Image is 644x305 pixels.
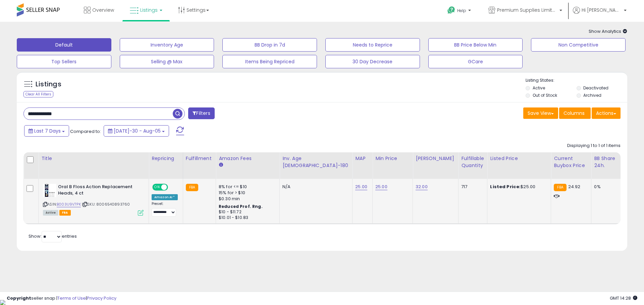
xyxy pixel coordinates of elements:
[533,85,545,91] label: Active
[7,295,116,302] div: seller snap | |
[222,55,317,68] button: Items Being Repriced
[428,38,523,52] button: BB Price Below Min
[43,184,56,197] img: 41+Qzp9ajxL._SL40_.jpg
[531,38,626,52] button: Non Competitive
[497,7,557,13] span: Premium Supplies Limited
[375,155,410,162] div: Min Price
[416,155,455,162] div: [PERSON_NAME]
[87,295,116,301] a: Privacy Policy
[582,7,622,13] span: Hi [PERSON_NAME]
[554,184,566,191] small: FBA
[153,184,161,190] span: ON
[222,38,317,52] button: BB Drop in 7d
[36,80,61,89] h5: Listings
[583,92,601,98] label: Archived
[152,194,178,200] div: Amazon AI *
[219,204,263,209] b: Reduced Prof. Rng.
[490,183,521,190] b: Listed Price:
[219,190,274,196] div: 15% for > $10
[355,183,367,190] a: 25.00
[533,92,557,98] label: Out of Stock
[219,162,223,168] small: Amazon Fees.
[167,184,178,190] span: OFF
[186,155,213,162] div: Fulfillment
[34,128,61,134] span: Last 7 Days
[282,155,350,169] div: Inv. Age [DEMOGRAPHIC_DATA]-180
[554,155,588,169] div: Current Buybox Price
[526,77,627,84] p: Listing States:
[186,184,198,191] small: FBA
[559,107,591,119] button: Columns
[43,184,144,215] div: ASIN:
[188,107,214,119] button: Filters
[282,184,347,190] div: N/A
[490,155,548,162] div: Listed Price
[375,183,387,190] a: 25.00
[70,128,101,135] span: Compared to:
[447,6,455,14] i: Get Help
[219,215,274,221] div: $10.01 - $10.83
[219,196,274,202] div: $0.30 min
[92,7,114,13] span: Overview
[29,233,77,239] span: Show: entries
[568,183,581,190] span: 24.92
[23,91,53,97] div: Clear All Filters
[594,184,616,190] div: 0%
[490,184,546,190] div: $25.00
[219,209,274,215] div: $10 - $11.72
[355,155,370,162] div: MAP
[567,143,621,149] div: Displaying 1 to 1 of 1 items
[325,38,420,52] button: Needs to Reprice
[7,295,31,301] strong: Copyright
[563,110,585,117] span: Columns
[59,210,71,216] span: FBA
[457,8,466,13] span: Help
[461,184,482,190] div: 717
[104,125,169,137] button: [DATE]-30 - Aug-05
[573,7,627,22] a: Hi [PERSON_NAME]
[140,7,158,13] span: Listings
[461,155,484,169] div: Fulfillable Quantity
[43,210,58,216] span: All listings currently available for purchase on Amazon
[442,1,478,22] a: Help
[325,55,420,68] button: 30 Day Decrease
[120,55,214,68] button: Selling @ Max
[152,202,178,217] div: Preset:
[219,155,277,162] div: Amazon Fees
[17,38,111,52] button: Default
[57,295,86,301] a: Terms of Use
[589,28,627,34] span: Show Analytics
[594,155,619,169] div: BB Share 24h.
[152,155,180,162] div: Repricing
[24,125,69,137] button: Last 7 Days
[41,155,146,162] div: Title
[82,202,130,207] span: | SKU: 8006540893760
[610,295,637,301] span: 2025-08-13 14:28 GMT
[583,85,608,91] label: Deactivated
[57,202,81,207] a: B003U9V7PK
[17,55,111,68] button: Top Sellers
[114,128,161,134] span: [DATE]-30 - Aug-05
[428,55,523,68] button: GCare
[592,107,621,119] button: Actions
[58,184,140,198] b: Oral B Floss Action Replacement Heads, 4 ct
[219,184,274,190] div: 8% for <= $10
[416,183,428,190] a: 32.00
[120,38,214,52] button: Inventory Age
[523,107,558,119] button: Save View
